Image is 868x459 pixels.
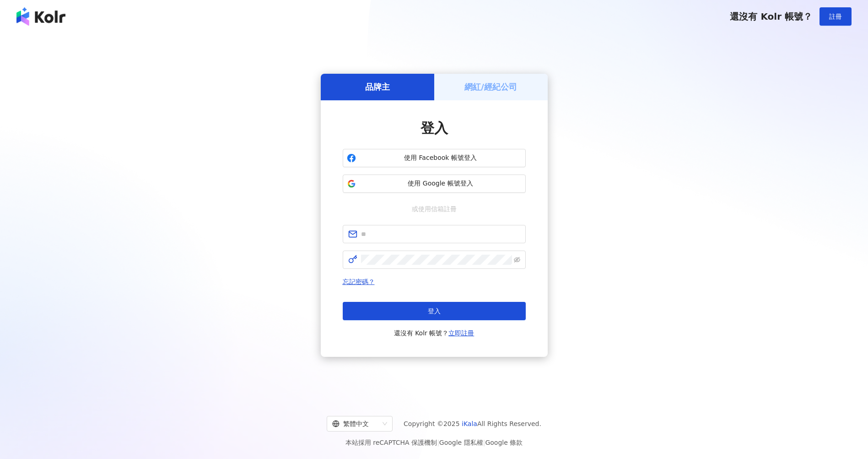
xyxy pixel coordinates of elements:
[343,278,375,285] a: 忘記密碼？
[404,418,541,429] span: Copyright © 2025 All Rights Reserved.
[439,439,483,446] a: Google 隱私權
[428,307,441,315] span: 登入
[343,149,526,167] button: 使用 Facebook 帳號登入
[360,153,522,163] span: 使用 Facebook 帳號登入
[464,81,517,93] h5: 網紅/經紀公司
[345,437,523,448] span: 本站採用 reCAPTCHA 保護機制
[448,329,474,337] a: 立即註冊
[332,416,379,431] div: 繁體中文
[483,439,485,446] span: |
[405,204,463,214] span: 或使用信箱註冊
[485,439,523,446] a: Google 條款
[421,120,448,136] span: 登入
[16,7,65,26] img: logo
[462,420,477,427] a: iKala
[365,81,390,93] h5: 品牌主
[829,13,842,20] span: 註冊
[730,11,812,22] span: 還沒有 Kolr 帳號？
[394,328,474,339] span: 還沒有 Kolr 帳號？
[343,175,526,193] button: 使用 Google 帳號登入
[437,439,439,446] span: |
[514,257,520,263] span: eye-invisible
[343,302,526,320] button: 登入
[360,179,522,188] span: 使用 Google 帳號登入
[819,7,852,26] button: 註冊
